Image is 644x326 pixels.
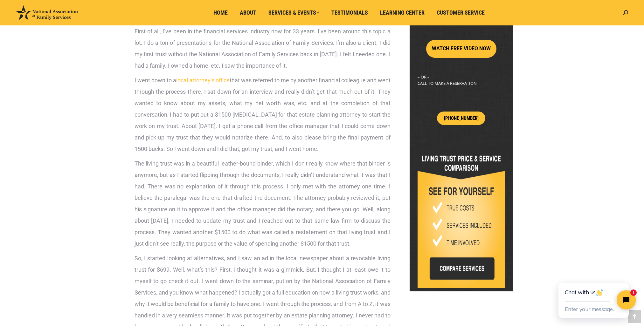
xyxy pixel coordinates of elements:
span: Learning Center [380,9,425,16]
span: Home [213,9,228,16]
img: Living-Trust-Price-and-Service-Comparison [418,149,505,288]
a: Learning Center [376,7,429,19]
p: – OR – CALL TO MAKE A RESERVATION [418,74,505,86]
a: [PHONE_NUMBER] [437,112,486,125]
a: About [235,7,261,19]
span: The living trust was in a beautiful leather-bound binder, which I don’t really know where that bi... [135,160,391,247]
a: Home [209,7,232,19]
span: Customer Service [437,9,485,16]
button: WATCH FREE VIDEO NOW [426,40,496,58]
span: First of all, I’ve been in the financial services industry now for 33 years. I’ve been around thi... [135,28,391,69]
span: I went down to a that was referred to me by another financial colleague and went through the proc... [135,77,391,152]
iframe: Tidio Chat [544,262,644,326]
img: National Association of Family Services [16,5,78,20]
span: About [240,9,256,16]
a: local attorney’s office [176,77,230,84]
a: Customer Service [432,7,489,19]
a: Testimonials [327,7,372,19]
span: Testimonials [331,9,368,16]
a: WATCH FREE VIDEO NOW [426,46,496,51]
span: Services & Events [268,9,319,16]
